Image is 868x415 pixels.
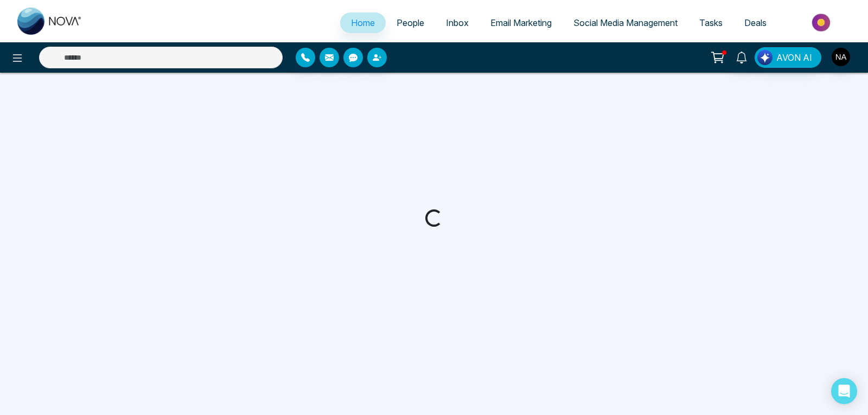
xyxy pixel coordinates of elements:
[340,12,386,33] a: Home
[755,47,821,68] button: AVON AI
[397,17,424,28] span: People
[757,50,773,65] img: Lead Flow
[744,17,767,28] span: Deals
[776,51,812,64] span: AVON AI
[17,8,82,35] img: Nova CRM Logo
[688,12,733,33] a: Tasks
[386,12,435,33] a: People
[435,12,480,33] a: Inbox
[351,17,375,28] span: Home
[446,17,469,28] span: Inbox
[480,12,563,33] a: Email Marketing
[699,17,723,28] span: Tasks
[563,12,688,33] a: Social Media Management
[733,12,777,33] a: Deals
[832,48,850,66] img: User Avatar
[831,378,857,404] div: Open Intercom Messenger
[490,17,552,28] span: Email Marketing
[573,17,678,28] span: Social Media Management
[783,10,861,35] img: Market-place.gif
